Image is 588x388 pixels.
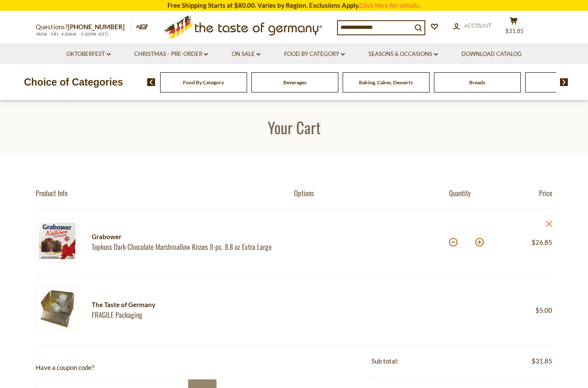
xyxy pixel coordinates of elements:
div: Grabower [92,231,279,242]
div: The Taste of Germany [92,299,308,310]
span: Account [464,22,492,29]
button: $31.85 [501,17,526,38]
span: MON - FRI, 9:00AM - 5:00PM (EST) [36,32,109,37]
a: Food By Category [183,79,224,86]
a: Beverages [283,79,306,86]
a: Account [453,21,492,31]
div: Price [501,188,552,197]
img: next arrow [560,78,568,86]
a: [PHONE_NUMBER] [68,23,125,31]
a: Seasons & Occasions [368,49,438,59]
a: Food By Category [284,49,345,59]
a: Christmas - PRE-ORDER [134,49,208,59]
span: $26.85 [532,238,552,246]
img: Topkuss Dark Chocolate Marshmallow Kisses 9 pc. 8.8 oz Extra Large [36,219,79,262]
p: Questions? [36,22,131,33]
div: Product Info [36,188,294,197]
p: Have a coupon code? [36,362,217,373]
a: Breads [469,79,485,86]
div: Quantity [449,188,501,197]
span: Sub total: [371,357,399,365]
span: $5.00 [535,306,552,314]
div: Options [294,188,449,197]
span: $31.85 [532,356,552,366]
img: FRAGILE Packaging [36,287,79,330]
h1: Your Cart [27,117,561,137]
a: Click here for details. [359,1,421,9]
a: Download Catalog [461,49,522,59]
a: FRAGILE Packaging [92,310,308,319]
a: Topkuss Dark Chocolate Marshmallow Kisses 9 pc. 8.8 oz Extra Large [92,242,279,251]
img: previous arrow [147,78,155,86]
a: On Sale [232,49,260,59]
span: $31.85 [505,28,524,34]
a: Baking, Cakes, Desserts [359,79,413,86]
a: Oktoberfest [66,49,111,59]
